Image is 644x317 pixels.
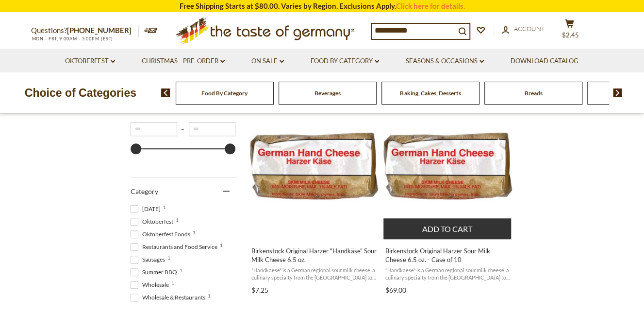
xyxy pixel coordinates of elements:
[383,218,511,239] button: Add to cart
[193,230,196,235] span: 1
[163,205,166,210] span: 1
[251,56,284,67] a: On Sale
[251,286,268,294] span: $7.25
[142,56,225,67] a: Christmas - PRE-ORDER
[176,217,179,222] span: 1
[131,255,168,264] span: Sausages
[396,1,465,10] a: Click here for details.
[131,217,176,226] span: Oktoberfest
[131,230,193,239] span: Oktoberfest Foods
[383,102,512,230] img: Birkenstock Original Harzer Sour Milk Cheese
[400,89,461,97] a: Baking, Cakes, Desserts
[131,187,158,195] span: Category
[131,205,164,213] span: [DATE]
[131,293,208,302] span: Wholesale & Restaurants
[208,293,211,298] span: 1
[201,89,248,97] a: Food By Category
[502,24,545,35] a: Account
[385,286,406,294] span: $69.00
[251,266,377,282] span: "Handkaese" is a German regional sour milk cheese, a culinary specialty from the [GEOGRAPHIC_DATA...
[131,268,180,277] span: Summer BBQ
[131,243,220,251] span: Restaurants and Food Service
[250,93,379,298] a: Birkenstock Original Harzer
[161,88,170,97] img: previous arrow
[385,266,511,282] span: "Handkaese" is a German regional sour milk cheese, a culinary specialty from the [GEOGRAPHIC_DATA...
[251,247,377,264] span: Birkenstock Original Harzer "Handkäse" Sour Milk Cheese 6.5 oz.
[514,25,545,33] span: Account
[171,281,174,285] span: 1
[511,56,578,67] a: Download Catalog
[613,88,622,97] img: next arrow
[131,122,177,136] input: Minimum value
[383,93,512,298] a: Birkenstock Original Harzer Sour Milk Cheese 6.5 oz. - Case of 10
[180,268,182,273] span: 1
[250,102,379,230] img: Birkenstock Original Harzer Sour Milk Cheese
[31,24,139,37] p: Questions?
[65,56,115,67] a: Oktoberfest
[524,89,542,97] a: Breads
[555,19,584,43] button: $2.45
[314,89,341,97] a: Beverages
[131,281,172,289] span: Wholesale
[167,255,170,260] span: 1
[31,36,114,41] span: MON - FRI, 9:00AM - 5:00PM (EST)
[562,31,579,39] span: $2.45
[177,125,189,133] span: –
[385,247,511,264] span: Birkenstock Original Harzer Sour Milk Cheese 6.5 oz. - Case of 10
[189,122,235,136] input: Maximum value
[220,243,223,247] span: 1
[67,26,132,35] a: [PHONE_NUMBER]
[406,56,484,67] a: Seasons & Occasions
[311,56,379,67] a: Food By Category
